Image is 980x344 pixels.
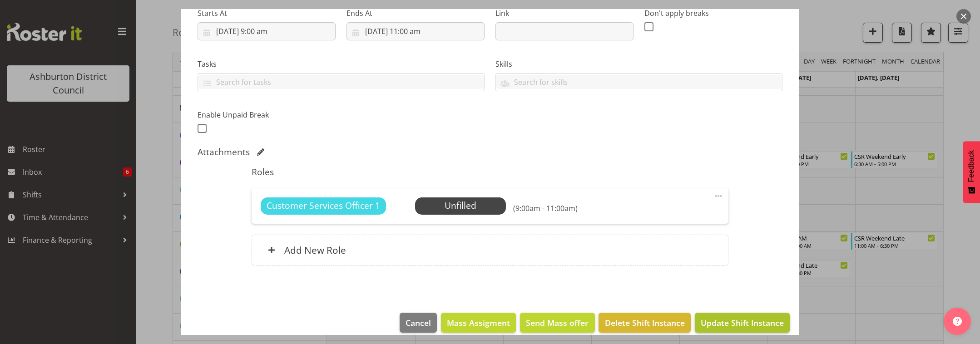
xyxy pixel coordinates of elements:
button: Feedback - Show survey [963,141,980,203]
img: help-xxl-2.png [953,317,962,326]
input: Search for skills [496,75,782,89]
span: Customer Services Officer 1 [267,199,380,212]
input: Click to select... [346,22,485,40]
h6: Add New Role [284,244,346,256]
h5: Roles [252,167,728,177]
button: Delete Shift Instance [599,313,690,333]
label: Starts At [198,8,336,19]
span: Delete Shift Instance [605,317,685,329]
span: Send Mass offer [526,317,589,329]
input: Search for tasks [198,75,484,89]
label: Ends At [346,8,485,19]
label: Skills [495,59,782,69]
span: Cancel [406,317,431,329]
button: Send Mass offer [520,313,594,333]
label: Tasks [198,59,485,69]
label: Don't apply breaks [644,8,782,19]
span: Feedback [967,150,975,182]
span: Unfilled [445,199,476,211]
label: Link [495,8,634,19]
span: Mass Assigment [447,317,510,329]
button: Mass Assigment [441,313,516,333]
label: Enable Unpaid Break [198,109,336,120]
span: Update Shift Instance [701,317,784,329]
button: Cancel [400,313,437,333]
h5: Attachments [198,147,250,157]
h6: (9:00am - 11:00am) [513,204,578,213]
input: Click to select... [198,22,336,40]
button: Update Shift Instance [695,313,790,333]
